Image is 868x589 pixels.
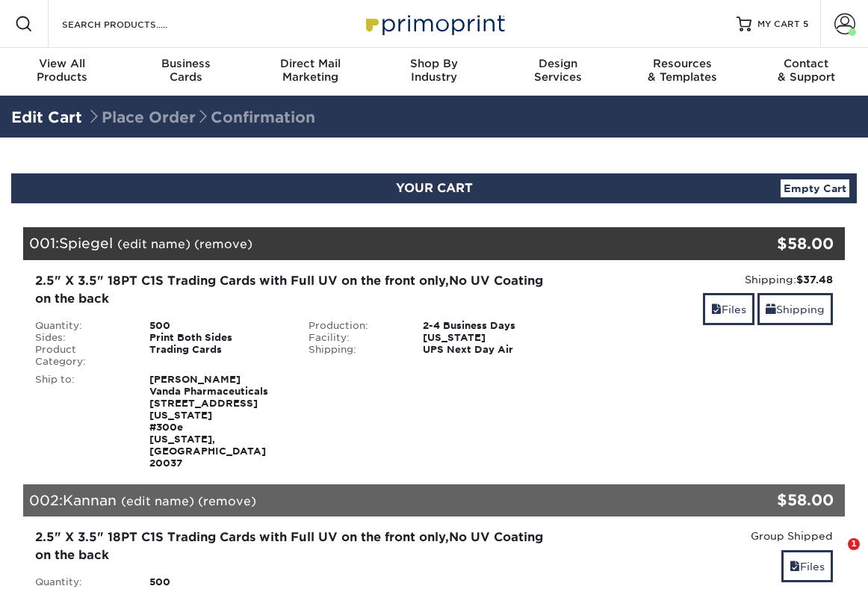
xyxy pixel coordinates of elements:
div: Group Shipped [582,528,833,543]
span: files [790,561,800,573]
div: 500 [138,576,298,588]
img: Primoprint [359,7,509,40]
a: Resources& Templates [620,48,744,96]
div: 001: [23,227,708,260]
span: Business [124,57,248,70]
div: Industry [372,57,496,84]
div: 2-4 Business Days [412,320,571,332]
span: shipping [766,303,776,315]
a: Empty Cart [781,179,849,197]
div: & Templates [620,57,744,84]
div: Shipping: [582,272,833,287]
a: Shop ByIndustry [372,48,496,96]
strong: [PERSON_NAME] Vanda Pharmaceuticals [STREET_ADDRESS][US_STATE] #300e [US_STATE], [GEOGRAPHIC_DATA... [149,374,268,469]
div: Marketing [248,57,372,84]
div: Shipping: [297,344,412,356]
a: (edit name) [117,237,190,251]
div: & Support [744,57,868,84]
div: Facility: [297,332,412,344]
a: BusinessCards [124,48,248,96]
span: MY CART [757,18,800,31]
div: Sides: [24,332,138,344]
div: $58.00 [708,232,834,255]
div: Cards [124,57,248,84]
a: Files [703,293,754,325]
div: 2.5" X 3.5" 18PT C1S Trading Cards with Full UV on the front only,No UV Coating on the back [35,272,559,308]
div: Trading Cards [138,344,298,368]
a: (remove) [194,237,252,251]
div: UPS Next Day Air [412,344,571,356]
div: Product Category: [24,344,138,368]
span: Contact [744,57,868,70]
span: 5 [803,19,808,29]
span: Spiegel [59,235,113,251]
span: Kannan [63,492,117,508]
input: SEARCH PRODUCTS..... [61,15,206,33]
div: Print Both Sides [138,332,298,344]
div: $58.00 [708,489,834,511]
div: 2.5" X 3.5" 18PT C1S Trading Cards with Full UV on the front only,No UV Coating on the back [35,528,559,564]
span: Direct Mail [248,57,372,70]
div: Quantity: [24,320,138,332]
a: DesignServices [496,48,620,96]
div: Ship to: [24,374,138,469]
a: Direct MailMarketing [248,48,372,96]
iframe: Intercom live chat [817,538,853,574]
div: 500 [138,320,298,332]
span: Design [496,57,620,70]
div: Quantity: [24,576,138,588]
span: 1 [848,538,860,550]
span: Place Order Confirmation [87,108,315,126]
a: Files [781,550,833,582]
a: Contact& Support [744,48,868,96]
a: Edit Cart [11,108,82,126]
div: [US_STATE] [412,332,571,344]
strong: $37.48 [796,274,833,286]
div: Production: [297,320,412,332]
span: YOUR CART [396,181,473,195]
span: Resources [620,57,744,70]
div: 002: [23,484,708,517]
a: (edit name) [121,494,194,508]
span: Shop By [372,57,496,70]
span: files [711,303,722,315]
a: Shipping [757,293,833,325]
div: Services [496,57,620,84]
a: (remove) [198,494,256,508]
